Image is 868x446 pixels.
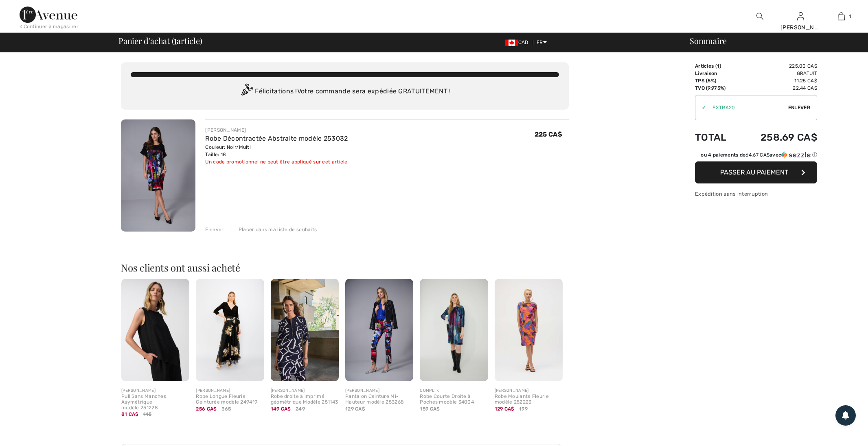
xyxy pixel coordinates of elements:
div: [PERSON_NAME] [271,388,339,394]
td: TVQ (9.975%) [695,84,739,92]
img: Pull Sans Manches Asymétrique modèle 251228 [121,279,189,381]
td: Gratuit [739,70,817,77]
div: Robe droite à imprimé géométrique Modèle 251143 [271,394,339,405]
div: Enlever [205,226,224,233]
span: 159 CA$ [420,406,440,412]
img: Pantalon Ceinture Mi-Hauteur modèle 253268 [345,279,413,381]
div: Couleur: Noir/Multi Taille: 18 [205,144,348,158]
a: 1 [821,11,861,21]
div: Un code promotionnel ne peut être appliqué sur cet article [205,158,348,166]
button: Passer au paiement [695,161,817,183]
span: CAD [505,40,532,45]
img: Congratulation2.svg [239,84,255,100]
img: Sezzle [781,151,811,159]
img: Robe Longue Fleurie Ceinturée modèle 249419 [196,279,264,381]
span: Panier d'achat ( article) [118,37,202,45]
img: recherche [756,11,763,21]
span: Enlever [788,104,810,111]
span: 64.67 CA$ [745,152,769,158]
img: Robe Décontractée Abstraite modèle 253032 [121,119,195,232]
span: 129 CA$ [495,406,515,412]
td: TPS (5%) [695,77,739,84]
span: 365 [221,405,231,413]
span: 1 [717,63,719,69]
div: < Continuer à magasiner [20,23,79,30]
div: Pantalon Ceinture Mi-Hauteur modèle 253268 [345,394,413,405]
span: 199 [519,405,528,413]
div: COMPLI K [420,388,488,394]
div: ou 4 paiements de64.67 CA$avecSezzle Cliquez pour en savoir plus sur Sezzle [695,151,817,161]
div: Robe Courte Droite à Poches modèle 34004 [420,394,488,405]
div: Pull Sans Manches Asymétrique modèle 251228 [121,394,189,411]
td: Total [695,124,739,151]
img: Robe Moulante Fleurie modèle 252223 [495,279,563,381]
span: 1 [849,13,851,20]
img: Mon panier [838,11,845,21]
span: 1 [174,35,177,45]
div: Placer dans ma liste de souhaits [232,226,317,233]
span: 149 CA$ [271,406,291,412]
td: Livraison [695,70,739,77]
span: 225 CA$ [535,130,562,138]
span: 129 CA$ [345,406,365,412]
div: Félicitations ! Votre commande sera expédiée GRATUITEMENT ! [131,84,559,100]
div: Sommaire [680,37,863,45]
a: Se connecter [797,12,804,20]
img: Mes infos [797,11,804,21]
div: Expédition sans interruption [695,190,817,198]
div: [PERSON_NAME] [345,388,413,394]
h2: Nos clients ont aussi acheté [121,263,569,272]
div: Robe Moulante Fleurie modèle 252223 [495,394,563,405]
span: 249 [296,405,305,413]
div: [PERSON_NAME] [205,126,348,134]
span: 115 [143,411,151,418]
img: 1ère Avenue [20,7,77,23]
div: [PERSON_NAME] [196,388,264,394]
span: FR [537,40,547,45]
div: [PERSON_NAME] [121,388,189,394]
td: 11.25 CA$ [739,77,817,84]
a: Robe Décontractée Abstraite modèle 253032 [205,135,348,142]
div: [PERSON_NAME] [780,23,820,32]
span: Passer au paiement [720,168,788,176]
div: ✔ [695,104,706,111]
input: Code promo [706,95,788,120]
div: [PERSON_NAME] [495,388,563,394]
td: 225.00 CA$ [739,62,817,70]
img: Canadian Dollar [505,40,518,46]
td: 258.69 CA$ [739,124,817,151]
span: 81 CA$ [121,411,139,417]
div: Robe Longue Fleurie Ceinturée modèle 249419 [196,394,264,405]
td: Articles ( ) [695,62,739,70]
div: ou 4 paiements de avec [701,151,817,159]
span: 256 CA$ [196,406,217,412]
img: Robe Courte Droite à Poches modèle 34004 [420,279,488,381]
td: 22.44 CA$ [739,84,817,92]
img: Robe droite à imprimé géométrique Modèle 251143 [271,279,339,381]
